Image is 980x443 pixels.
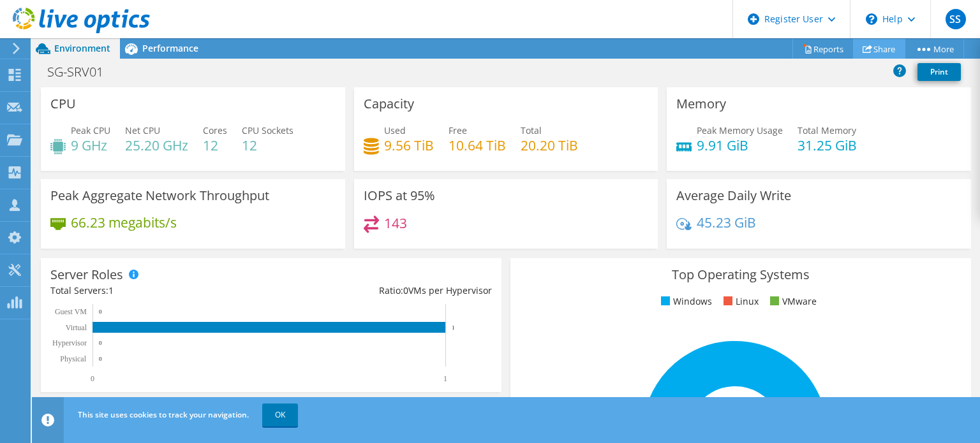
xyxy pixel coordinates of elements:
h3: Server Roles [50,268,123,282]
a: More [905,39,964,59]
h3: Average Daily Write [676,189,791,203]
h3: CPU [50,97,76,111]
h3: Top Operating Systems [520,268,961,282]
text: Physical [60,354,86,363]
h4: 66.23 megabits/s [71,215,177,229]
a: OK [262,403,298,426]
h4: 12 [242,138,293,152]
text: 0 [99,340,102,346]
a: Print [917,63,961,81]
text: Guest VM [55,307,87,316]
h3: IOPS at 95% [364,189,435,203]
span: Environment [54,42,110,54]
a: Share [853,39,905,59]
text: 0 [99,356,102,362]
span: 1 [108,284,114,296]
h4: 45.23 GiB [697,215,756,229]
h3: Capacity [364,97,414,111]
text: 0 [99,309,102,315]
h4: 31.25 GiB [798,138,857,152]
h4: 25.20 GHz [125,138,188,152]
span: 0 [403,284,408,296]
span: Performance [142,42,198,54]
svg: \n [866,13,877,25]
li: VMware [767,294,817,309]
text: 1 [443,374,447,383]
span: Peak Memory Usage [697,124,783,136]
text: Virtual [66,323,87,332]
span: Net CPU [125,124,160,136]
h4: 9.56 TiB [384,138,434,152]
span: Free [449,124,467,136]
h3: Memory [676,97,726,111]
span: Used [384,124,406,136]
h1: SG-SRV01 [41,65,123,79]
span: Cores [203,124,227,136]
div: Ratio: VMs per Hypervisor [271,284,492,298]
li: Linux [720,294,759,309]
span: Total Memory [798,124,856,136]
span: SS [946,9,966,29]
h4: 20.20 TiB [521,138,578,152]
h4: 9 GHz [71,138,110,152]
div: Total Servers: [50,284,271,298]
span: Total [521,124,542,136]
text: Hypervisor [52,338,87,347]
h4: 143 [384,216,407,230]
h3: Peak Aggregate Network Throughput [50,189,269,203]
span: Peak CPU [71,124,110,136]
h4: 9.91 GiB [697,138,783,152]
text: 0 [91,374,94,383]
span: This site uses cookies to track your navigation. [78,409,249,420]
li: Windows [658,294,712,309]
a: Reports [792,39,854,59]
span: CPU Sockets [242,124,293,136]
text: 1 [452,324,455,331]
h4: 12 [203,138,227,152]
h4: 10.64 TiB [449,138,506,152]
